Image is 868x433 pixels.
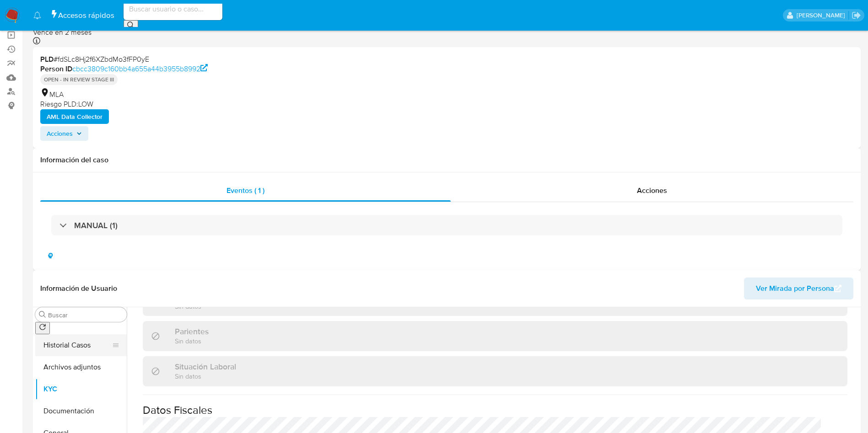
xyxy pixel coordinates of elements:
[35,356,127,378] button: Archivos adjuntos
[47,126,73,141] span: Acciones
[175,326,209,337] h3: Parientes
[40,155,853,165] h1: Información del caso
[74,220,118,230] h3: MANUAL (1)
[756,278,834,299] span: Ver Mirada por Persona
[33,27,92,37] span: Vence en 2 meses
[35,400,127,422] button: Documentación
[852,11,861,20] a: Salir
[175,372,236,380] p: Sin datos
[54,54,149,64] span: # fdSLc8Hj2f6XZbdMo3fFP0yE
[143,321,847,351] div: ParientesSin datos
[797,11,848,20] p: yesica.facco@mercadolibre.com
[40,64,72,74] b: Person ID
[35,322,50,334] button: Volver al orden por defecto
[58,10,114,21] span: Accesos rápidos
[40,99,93,109] span: Riesgo PLD:
[143,356,847,386] div: Situación LaboralSin datos
[33,11,41,19] a: Notificaciones
[40,88,853,100] div: MLA
[72,64,208,74] a: cbcc3809c160bb4a655a44b3955b8992
[213,9,216,19] span: s
[47,109,102,124] b: AML Data Collector
[744,278,853,299] button: Ver Mirada por Persona
[35,378,127,400] button: KYC
[40,284,117,293] h1: Información de Usuario
[175,362,236,372] h3: Situación Laboral
[35,334,119,356] button: Historial Casos
[78,99,93,109] span: LOW
[40,126,88,141] button: Acciones
[124,3,213,15] input: Buscar usuario o caso...
[175,337,209,345] p: Sin datos
[226,185,264,196] span: Eventos ( 1 )
[124,20,138,32] button: search-icon
[40,54,54,64] b: PLD
[175,302,221,310] p: Sin datos
[48,311,123,319] input: Buscar
[51,215,842,236] div: MANUAL (1)
[637,185,667,196] span: Acciones
[40,109,109,124] button: AML Data Collector
[143,403,847,417] h1: Datos Fiscales
[40,74,118,85] p: OPEN - IN REVIEW STAGE III
[39,311,46,318] button: Buscar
